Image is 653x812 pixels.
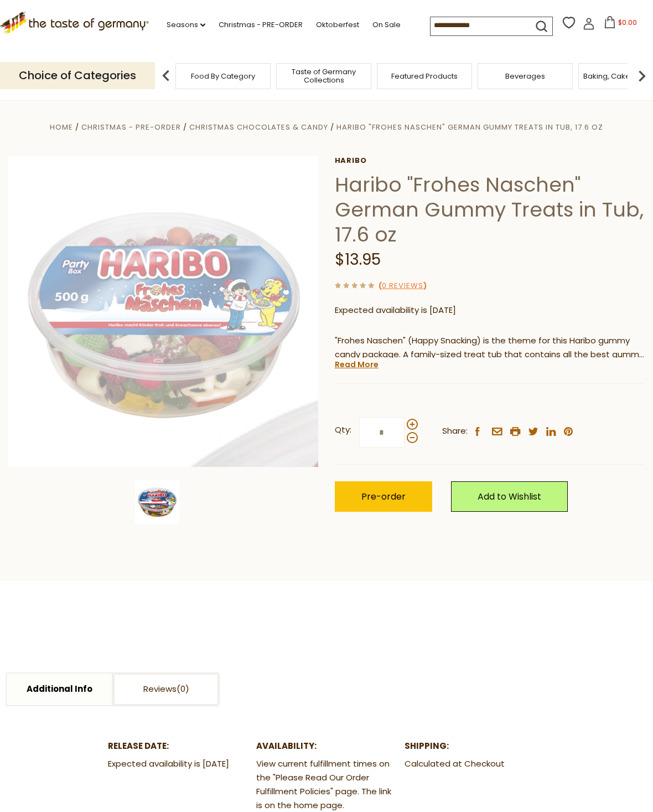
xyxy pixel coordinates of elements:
[618,18,637,27] span: $0.00
[155,65,177,87] img: previous arrow
[335,156,645,165] a: Haribo
[359,417,405,448] input: Qty:
[336,122,603,132] a: Haribo "Frohes Naschen" German Gummy Treats in Tub, 17.6 oz
[189,122,328,132] a: Christmas Chocolates & Candy
[108,739,248,753] dt: Release Date:
[81,122,181,132] a: Christmas - PRE-ORDER
[631,65,653,87] img: next arrow
[451,481,568,512] a: Add to Wishlist
[279,68,368,84] a: Taste of Germany Collections
[335,249,381,270] span: $13.95
[372,19,401,31] a: On Sale
[335,172,645,247] h1: Haribo "Frohes Naschen" German Gummy Treats in Tub, 17.6 oz
[597,16,644,33] button: $0.00
[391,72,458,80] a: Featured Products
[316,19,359,31] a: Oktoberfest
[382,280,423,292] a: 0 Reviews
[256,739,397,753] dt: Availability:
[335,304,645,317] p: Expected availability is [DATE]
[379,280,427,291] span: ( )
[219,19,303,31] a: Christmas - PRE-ORDER
[361,490,406,503] span: Pre-order
[505,72,545,80] a: Beverages
[113,674,219,705] a: Reviews
[50,122,73,132] a: Home
[7,674,112,705] a: Additional Info
[167,19,205,31] a: Seasons
[335,334,645,362] p: "Frohes Naschen" (Happy Snacking) is the theme for this Haribo gummy candy package. A family-size...
[442,424,468,438] span: Share:
[191,72,255,80] a: Food By Category
[405,739,545,753] dt: Shipping:
[108,757,248,771] dd: Expected availability is [DATE]
[135,480,179,524] img: Haribo "Frohes Naschen" German Gummy Treats in Tub, 17.6 oz
[335,481,432,512] button: Pre-order
[8,156,319,467] img: Haribo "Frohes Naschen" German Gummy Treats in Tub, 17.6 oz
[335,359,379,370] a: Read More
[405,757,545,771] dd: Calculated at Checkout
[335,423,351,437] strong: Qty:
